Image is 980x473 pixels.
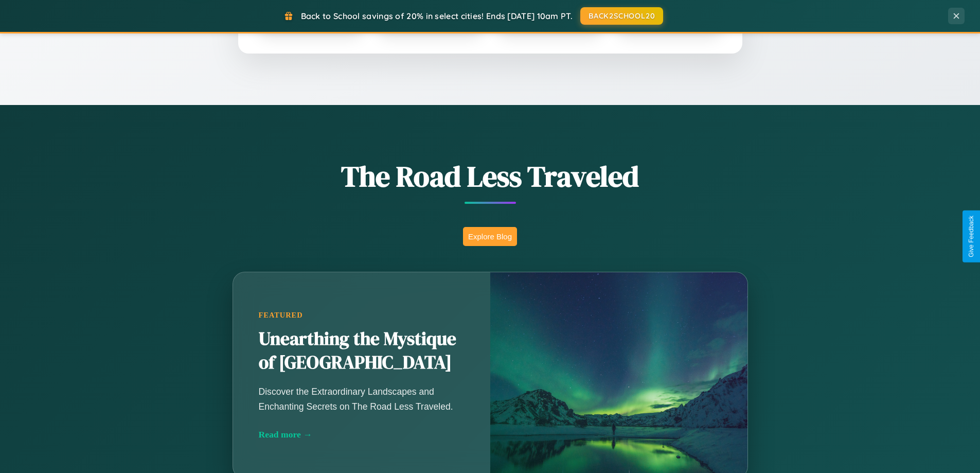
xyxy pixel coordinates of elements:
[259,327,465,375] h2: Unearthing the Mystique of [GEOGRAPHIC_DATA]
[259,384,465,413] p: Discover the Extraordinary Landscapes and Enchanting Secrets on The Road Less Traveled.
[463,227,517,246] button: Explore Blog
[182,156,799,196] h1: The Road Less Traveled
[259,429,465,440] div: Read more →
[580,7,663,25] button: BACK2SCHOOL20
[301,11,573,21] span: Back to School savings of 20% in select cities! Ends [DATE] 10am PT.
[968,216,975,257] div: Give Feedback
[259,311,465,320] div: Featured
